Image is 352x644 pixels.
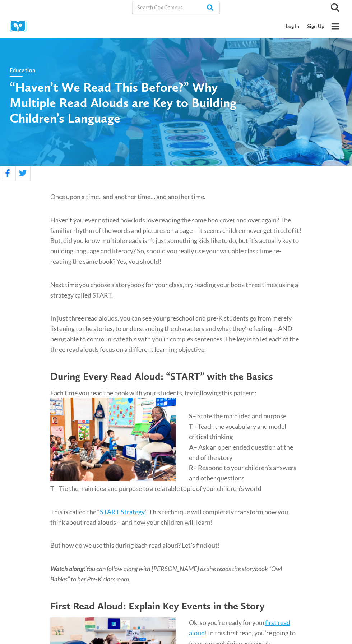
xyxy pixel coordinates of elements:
[50,281,298,299] span: Next time you choose a storybook for your class, try reading your book three times using a strate...
[189,464,193,471] b: R
[328,19,342,33] button: Open menu
[10,79,261,126] h1: “Haven’t We Read This Before?” Why Multiple Read Alouds are Key to Building Children’s Language
[50,216,301,265] span: Haven’t you ever noticed how kids love reading the same book over and over again? The familiar rh...
[54,484,261,492] span: – Tie the main idea and purpose to a relatable topic of your children’s world
[50,389,256,397] span: Each time you read the book with your students, try following this pattern:
[132,1,220,14] input: Search Cox Campus
[189,412,193,420] b: S
[50,565,86,572] i: Watch along!
[193,412,286,420] span: – State the main idea and purpose
[282,20,328,33] nav: Secondary Mobile Navigation
[100,508,145,516] a: START Strategy.
[189,422,193,430] b: T
[189,618,265,626] span: Ok, so you’re ready for your
[50,398,176,481] img: teacher doing read aloud with pre-k classroom
[50,565,282,583] span: You can follow along with [PERSON_NAME] as she reads the storybook “Owl Babies” to her Pre-K clas...
[189,422,286,441] span: – Teach the vocabulary and model critical thinking
[189,443,194,451] b: A
[50,541,220,549] span: But how do we use this during each read aloud? Let’s find out!
[50,193,205,201] span: Once upon a time.. and another time… and another time.
[50,508,100,516] span: This is called the “
[10,67,35,73] a: Education
[50,314,299,353] span: In just three read alouds, you can see your preschool and pre-K students go from merely listening...
[189,464,296,482] span: – Respond to your children’s answers and other questions
[303,20,328,33] a: Sign Up
[282,20,304,33] a: Log In
[50,370,302,383] h3: During Every Read Aloud: “START” with the Basics
[10,21,31,32] img: Cox Campus
[50,508,288,526] span: ” This technique will completely transform how you think about read alouds – and how your childre...
[50,600,302,612] h3: First Read Aloud: Explain Key Events in the Story
[189,618,290,637] a: first read aloud
[50,484,54,492] b: T
[189,443,293,461] span: – Ask an open ended question at the end of the story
